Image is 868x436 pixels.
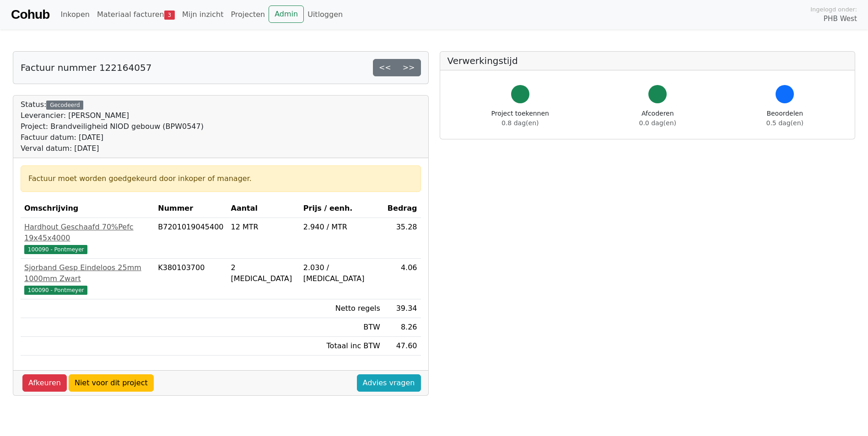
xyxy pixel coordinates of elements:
[24,222,151,255] a: Hardhout Geschaafd 70%Pefc 19x45x4000100090 - Pontmeyer
[21,132,204,143] div: Factuur datum: [DATE]
[447,55,848,66] h5: Verwerkingstijd
[21,62,151,73] h5: Factuur nummer 122164057
[766,119,803,127] span: 0.5 dag(en)
[24,262,151,295] a: Sjorband Gesp Eindeloos 25mm 1000mm Zwart100090 - Pontmeyer
[154,199,227,218] th: Nummer
[21,199,154,218] th: Omschrijving
[810,5,857,14] span: Ingelogd onder:
[21,110,204,121] div: Leverancier: [PERSON_NAME]
[164,11,175,20] span: 3
[303,222,380,233] div: 2.940 / MTR
[373,59,397,76] a: <<
[300,318,384,337] td: BTW
[21,121,204,132] div: Project: Brandveiligheid NIOD gebouw (BPW0547)
[11,4,49,26] a: Cohub
[69,374,154,392] a: Niet voor dit project
[93,5,178,24] a: Materiaal facturen3
[384,218,421,259] td: 35.28
[303,262,380,284] div: 2.030 / [MEDICAL_DATA]
[24,286,87,295] span: 100090 - Pontmeyer
[384,299,421,318] td: 39.34
[304,5,346,24] a: Uitloggen
[28,173,413,184] div: Factuur moet worden goedgekeurd door inkoper of manager.
[21,143,204,154] div: Verval datum: [DATE]
[154,259,227,299] td: K380103700
[300,337,384,356] td: Totaal inc BTW
[24,262,151,284] div: Sjorband Gesp Eindeloos 25mm 1000mm Zwart
[231,262,296,284] div: 2 [MEDICAL_DATA]
[21,99,204,154] div: Status:
[384,259,421,299] td: 4.06
[397,59,421,76] a: >>
[384,337,421,356] td: 47.60
[227,5,269,24] a: Projecten
[269,5,304,23] a: Admin
[357,374,421,392] a: Advies vragen
[24,245,87,254] span: 100090 - Pontmeyer
[227,199,300,218] th: Aantal
[178,5,227,24] a: Mijn inzicht
[491,109,549,128] div: Project toekennen
[384,318,421,337] td: 8.26
[639,109,676,128] div: Afcoderen
[766,109,803,128] div: Beoordelen
[46,101,83,110] div: Gecodeerd
[300,299,384,318] td: Netto regels
[824,14,857,24] span: PHB West
[300,199,384,218] th: Prijs / eenh.
[24,222,151,244] div: Hardhout Geschaafd 70%Pefc 19x45x4000
[384,199,421,218] th: Bedrag
[22,374,67,392] a: Afkeuren
[57,5,93,24] a: Inkopen
[639,119,676,127] span: 0.0 dag(en)
[231,222,296,233] div: 12 MTR
[501,119,539,127] span: 0.8 dag(en)
[154,218,227,259] td: B7201019045400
